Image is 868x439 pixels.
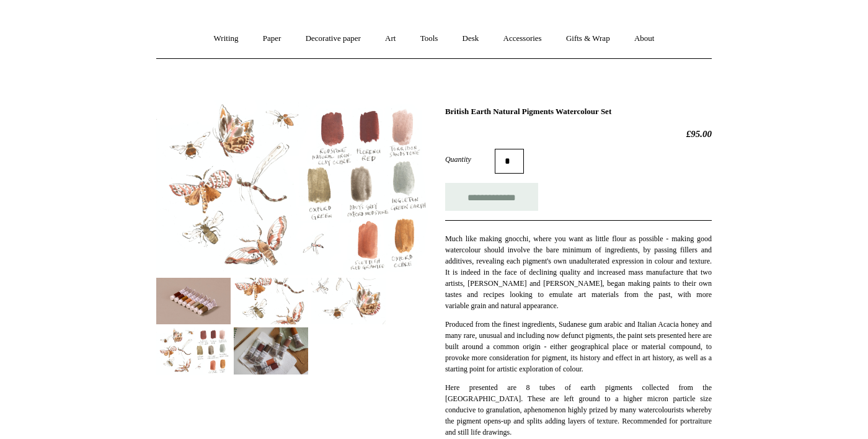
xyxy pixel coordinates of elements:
[203,22,250,55] a: Writing
[374,22,407,55] a: Art
[294,22,372,55] a: Decorative paper
[445,154,495,165] label: Quantity
[156,327,231,374] img: British Earth Natural Pigments Watercolour Set
[445,128,712,140] h2: £95.00
[311,278,386,324] img: British Earth Natural Pigments Watercolour Set
[445,233,712,311] p: Much like making gnocchi, where you want as little flour as possible - making good watercolour sh...
[492,22,553,55] a: Accessories
[445,107,712,117] h1: British Earth Natural Pigments Watercolour Set
[445,406,712,437] span: phenomenon highly prized by many watercolourists whereby the pigment opens-up and splits adding l...
[234,327,308,374] img: British Earth Natural Pigments Watercolour Set
[555,22,621,55] a: Gifts & Wrap
[252,22,293,55] a: Paper
[445,382,712,438] p: Here presented are 8 tubes of earth pigments collected from the [GEOGRAPHIC_DATA]. These are left...
[623,22,666,55] a: About
[445,319,712,375] p: Produced from the finest ingredients, Sudanese gum arabic and Italian Acacia honey and many rare,...
[451,22,490,55] a: Desk
[156,278,231,324] img: British Earth Natural Pigments Watercolour Set
[234,278,308,324] img: British Earth Natural Pigments Watercolour Set
[409,22,449,55] a: Tools
[156,100,434,275] img: British Earth Natural Pigments Watercolour Set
